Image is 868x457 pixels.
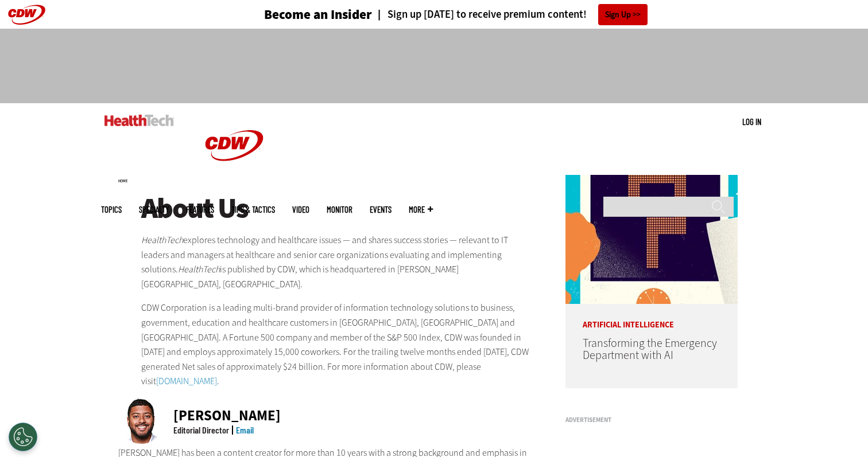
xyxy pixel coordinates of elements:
span: Topics [101,205,122,214]
span: More [409,205,433,214]
em: HealthTech [178,263,220,275]
a: Become an Insider [221,8,372,21]
div: [PERSON_NAME] [173,408,281,423]
a: Video [292,205,309,214]
img: illustration of question mark [565,175,738,304]
a: Sign Up [598,4,648,25]
a: MonITor [327,205,352,214]
a: Features [186,205,214,214]
iframe: advertisement [225,40,643,92]
p: Artificial Intelligence [565,304,738,329]
div: User menu [742,116,761,128]
a: Email [236,424,254,435]
h3: Become an Insider [264,8,372,21]
img: Home [104,115,174,126]
a: CDW [191,179,277,191]
img: Ricky Ribeiro [118,398,164,444]
h3: Advertisement [565,417,738,423]
a: Log in [742,116,761,127]
a: Sign up [DATE] to receive premium content! [372,9,587,20]
button: Open Preferences [9,423,37,451]
div: Cookies Settings [9,423,37,451]
p: explores technology and healthcare issues — and shares success stories — relevant to IT leaders a... [141,233,535,291]
a: [DOMAIN_NAME] [156,375,217,387]
a: Tips & Tactics [231,205,275,214]
a: Events [370,205,392,214]
span: Specialty [139,205,169,214]
a: Transforming the Emergency Department with AI [583,335,717,363]
div: Editorial Director [173,425,229,435]
img: Home [191,103,277,188]
p: CDW Corporation is a leading multi-brand provider of information technology solutions to business... [141,300,535,389]
em: HealthTech [141,234,183,246]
